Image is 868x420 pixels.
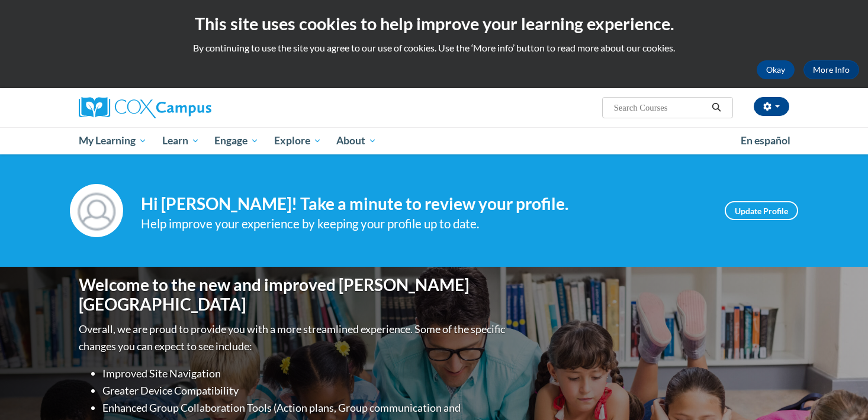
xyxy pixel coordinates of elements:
[9,12,859,35] h2: This site uses cookies to help improve your learning experience.
[155,127,207,154] a: Learn
[336,134,377,148] span: About
[214,134,259,148] span: Engage
[757,60,795,79] button: Okay
[725,201,798,220] a: Update Profile
[79,275,508,315] h1: Welcome to the new and improved [PERSON_NAME][GEOGRAPHIC_DATA]
[71,127,155,154] a: My Learning
[79,321,508,355] p: Overall, we are proud to provide you with a more streamlined experience. Some of the specific cha...
[79,134,147,148] span: My Learning
[102,382,508,399] li: Greater Device Compatibility
[79,97,304,118] a: Cox Campus
[741,134,790,147] span: En español
[821,373,859,411] iframe: Button to launch messaging window
[754,97,789,116] button: Account Settings
[79,97,211,118] img: Cox Campus
[708,101,725,115] button: Search
[803,60,859,79] a: More Info
[141,194,707,214] h4: Hi [PERSON_NAME]! Take a minute to review your profile.
[266,127,329,154] a: Explore
[733,128,798,153] a: En español
[329,127,385,154] a: About
[102,365,508,382] li: Improved Site Navigation
[9,41,859,54] p: By continuing to use the site you agree to our use of cookies. Use the ‘More info’ button to read...
[162,134,200,148] span: Learn
[141,214,707,234] div: Help improve your experience by keeping your profile up to date.
[61,127,807,154] div: Main menu
[613,101,708,115] input: Search Courses
[207,127,266,154] a: Engage
[70,184,123,237] img: Profile Image
[274,134,322,148] span: Explore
